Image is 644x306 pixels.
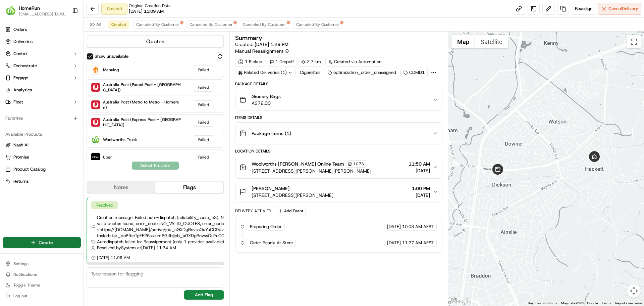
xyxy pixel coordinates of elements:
span: Promise [13,154,29,160]
img: Australia Post (Express Post - Homerun) [91,118,100,127]
span: 11:27 AM AEST [402,240,434,246]
button: [PERSON_NAME][STREET_ADDRESS][PERSON_NAME]1:00 PM[DATE] [235,181,442,203]
span: 1073 [353,161,364,167]
a: Product Catalog [5,166,78,172]
span: Canceled By Customer [296,22,339,27]
a: Promise [5,154,78,160]
img: HomeRun [5,5,16,16]
span: [DATE] [409,167,430,174]
span: Orders [13,27,27,33]
span: Menulog [103,67,119,73]
button: Add Event [276,207,306,215]
button: CancelDelivery [598,3,641,15]
h3: Summary [235,35,262,41]
button: Returns [3,176,81,187]
a: Created via Automation [325,57,384,67]
a: Orders [3,24,81,35]
span: Reassign [575,6,592,12]
span: Map data ©2025 Google [561,301,598,305]
span: Create [39,239,53,246]
button: Flags [155,182,223,193]
img: Menulog [91,65,100,74]
button: Create [3,237,81,248]
div: 2.7 km [298,57,324,67]
span: Australia Post (Parcel Post - [GEOGRAPHIC_DATA]) [103,82,181,93]
a: Returns [5,178,78,184]
span: Canceled By Customer [190,22,233,27]
span: Deliveries [13,39,33,45]
button: Log out [3,291,81,301]
span: 1:00 PM [412,185,430,192]
span: API Documentation [63,97,108,104]
button: Canceled By Customer [133,20,182,29]
button: Fleet [3,97,81,107]
div: Available Products [3,129,81,140]
div: Failed [193,100,214,109]
span: Woolworths [PERSON_NAME] Online Team [252,161,344,167]
button: Map camera controls [627,284,641,298]
button: Show street map [451,35,475,48]
img: Uber [91,153,100,162]
button: Notifications [3,270,81,279]
button: Canceled By Customer [240,20,289,29]
span: Manual Reassignment [235,48,283,54]
a: 📗Knowledge Base [4,95,54,107]
button: Created [108,20,129,29]
div: Failed [193,153,214,162]
span: Settings [13,261,29,266]
span: Engage [13,75,28,81]
button: Add Flag [184,290,224,300]
img: 1736555255976-a54dd68f-1ca7-489b-9aae-adbdc363a1c4 [7,64,19,76]
span: Resolved by System [97,245,136,251]
button: Canceled By Customer [186,20,236,29]
span: Analytics [13,87,32,93]
button: HomeRunHomeRun[EMAIL_ADDRESS][DOMAIN_NAME] [3,3,69,19]
button: Promise [3,152,81,163]
div: 1 Dropoff [267,57,297,67]
label: Show unavailable [95,53,128,59]
div: Favorites [3,113,81,124]
div: Cigarettes [297,68,323,77]
span: Created [111,22,126,27]
a: Deliveries [3,36,81,47]
div: Failed [193,65,214,74]
a: Analytics [3,85,81,95]
span: [DATE] [387,240,401,246]
a: Powered byPylon [47,114,81,119]
div: Related Deliveries (1) [235,68,296,77]
button: Control [3,48,81,59]
span: [DATE] [387,224,401,230]
button: All [87,20,104,29]
button: Keyboard shortcuts [528,301,557,306]
span: Cancel Delivery [608,6,638,12]
a: Report a map error [615,301,642,305]
span: Order Ready At Store [250,240,293,246]
span: 11:50 AM [409,161,430,167]
span: Creation message: Failed auto-dispatch (reliability_score_h3): No provider satisfied requirements... [97,215,299,239]
span: Toggle Theme [13,282,40,288]
button: Toggle Theme [3,280,81,290]
button: Woolworths [PERSON_NAME] Online Team1073[STREET_ADDRESS][PERSON_NAME][PERSON_NAME]11:50 AM[DATE] [235,156,442,178]
span: Orchestrate [13,63,37,69]
span: at [DATE] 11:34 AM [137,245,176,251]
button: Manual Reassignment [235,48,289,54]
span: Pylon [67,114,81,119]
div: Package Details [235,81,442,87]
span: Australia Post (Express Post - [GEOGRAPHIC_DATA]) [103,117,181,128]
span: Created: [235,41,288,48]
span: Log out [13,293,27,299]
span: [DATE] 11:09 AM [97,255,130,260]
a: Nash AI [5,142,78,148]
span: Autodispatch failed for Reassignment (only 1 provider available) | Autodispatch Failed [97,239,264,245]
span: [PERSON_NAME] [252,185,289,192]
img: Australia Post (Metro to Metro - Homerun) [91,100,100,109]
button: [EMAIL_ADDRESS][DOMAIN_NAME] [19,11,67,17]
span: Original Creation Date [129,3,171,8]
button: Package Items (1) [235,123,442,144]
button: Orchestrate [3,60,81,71]
span: Canceled By Customer [243,22,286,27]
span: Product Catalog [13,166,46,172]
button: Start new chat [114,66,122,74]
